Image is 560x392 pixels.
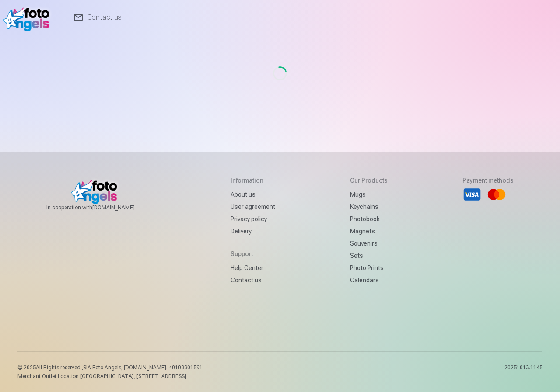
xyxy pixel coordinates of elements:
[350,201,388,213] a: Keychains
[350,274,388,286] a: Calendars
[46,204,156,211] span: In cooperation with
[350,250,388,262] a: Sets
[92,204,156,211] a: [DOMAIN_NAME]
[231,250,275,258] h5: Support
[350,262,388,274] a: Photo prints
[350,176,388,185] h5: Our products
[83,364,203,371] span: SIA Foto Angels, [DOMAIN_NAME]. 40103901591
[3,3,54,31] img: /v1
[17,364,203,371] p: © 2025 All Rights reserved. ,
[231,262,275,274] a: Help Center
[231,213,275,225] a: Privacy policy
[350,188,388,201] a: Mugs
[487,185,506,204] li: Mastercard
[231,201,275,213] a: User agreement
[350,237,388,250] a: Souvenirs
[17,373,203,380] p: Merchant Outlet Location [GEOGRAPHIC_DATA], [STREET_ADDRESS]
[462,185,482,204] li: Visa
[231,225,275,237] a: Delivery
[231,274,275,286] a: Contact us
[504,364,542,380] p: 20251013.1145
[231,176,275,185] h5: Information
[350,213,388,225] a: Photobook
[462,176,514,185] h5: Payment methods
[350,225,388,237] a: Magnets
[231,188,275,201] a: About us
